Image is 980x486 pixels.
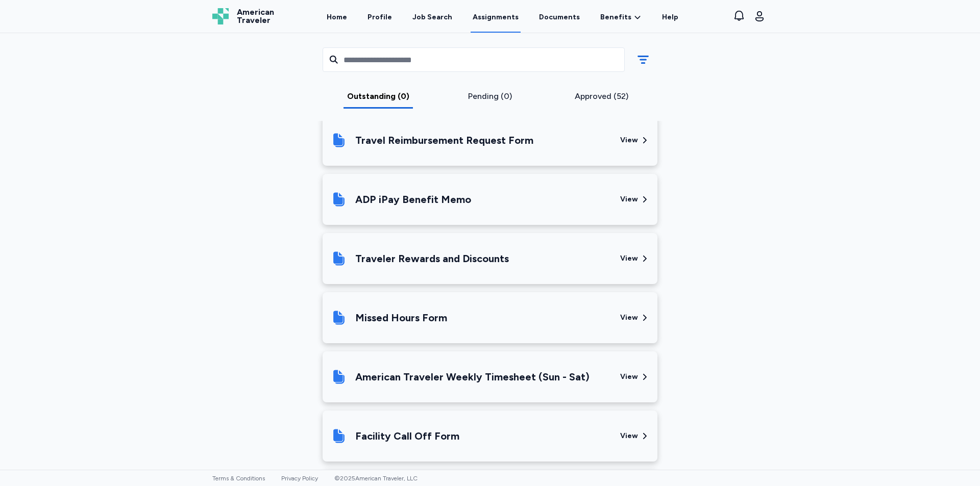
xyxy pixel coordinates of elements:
a: Privacy Policy [281,475,318,482]
a: Benefits [600,12,642,22]
div: Approved (52) [550,90,653,103]
div: American Traveler Weekly Timesheet (Sun - Sat) [355,370,590,384]
div: Facility Call Off Form [355,429,459,443]
div: View [620,194,638,204]
span: © 2025 American Traveler, LLC [334,475,418,482]
div: Traveler Rewards and Discounts [355,251,509,266]
div: View [620,253,638,264]
a: Assignments [471,1,521,33]
div: View [620,372,638,382]
div: View [620,135,638,145]
a: Terms & Conditions [212,475,265,482]
div: Outstanding (0) [327,90,430,103]
span: American Traveler [237,8,274,24]
div: Missed Hours Form [355,311,447,325]
div: View [620,313,638,323]
span: Benefits [600,12,631,22]
div: Travel Reimbursement Request Form [355,133,533,147]
div: View [620,431,638,441]
img: Logo [212,8,229,24]
div: Pending (0) [438,90,542,103]
div: ADP iPay Benefit Memo [355,192,471,207]
div: Job Search [412,12,452,22]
